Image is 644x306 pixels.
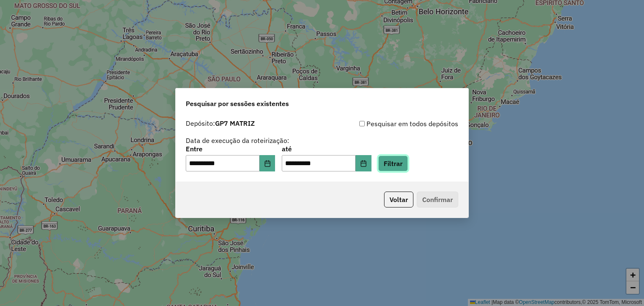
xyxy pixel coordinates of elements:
[356,155,371,172] button: Choose Date
[186,135,289,145] label: Data de execução da roteirização:
[186,144,275,154] label: Entre
[384,192,413,207] button: Voltar
[282,144,371,154] label: até
[186,99,289,109] span: Pesquisar por sessões existentes
[378,156,408,171] button: Filtrar
[322,119,458,129] div: Pesquisar em todos depósitos
[260,155,275,172] button: Choose Date
[186,118,255,128] label: Depósito:
[215,119,255,127] strong: GP7 MATRIZ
